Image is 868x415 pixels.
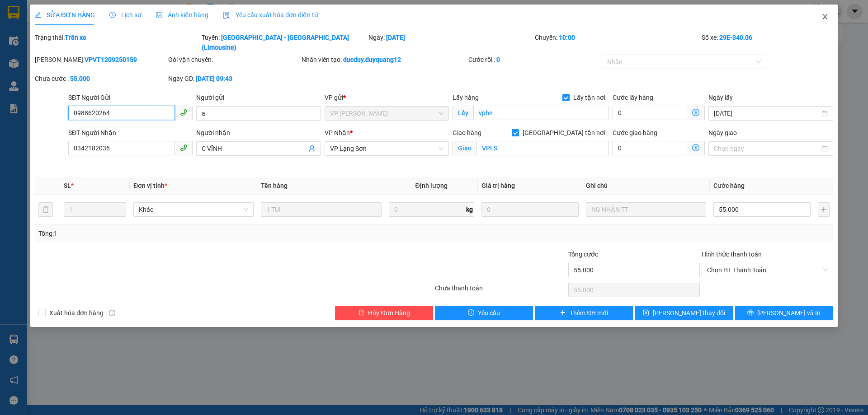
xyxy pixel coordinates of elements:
[701,33,834,52] div: Số xe:
[35,55,166,65] div: [PERSON_NAME]:
[719,34,752,41] b: 29E-340.06
[368,33,534,52] div: Ngày:
[46,308,107,318] span: Xuất hóa đơn hàng
[139,203,248,216] span: Khác
[613,141,687,155] input: Cước giao hàng
[582,177,710,195] th: Ghi chú
[35,74,166,84] div: Chưa cước :
[481,182,515,189] span: Giá trị hàng
[692,109,699,116] span: dollar-circle
[468,309,474,317] span: exclamation-circle
[325,93,449,103] div: VP gửi
[415,182,448,189] span: Định lượng
[613,106,687,120] input: Cước lấy hàng
[386,34,405,41] b: [DATE]
[196,128,321,138] div: Người nhận
[435,306,533,320] button: exclamation-circleYêu cầu
[453,129,481,136] span: Giao hàng
[519,128,609,138] span: [GEOGRAPHIC_DATA] tận nơi
[180,144,187,151] span: phone
[812,5,838,30] button: Close
[85,56,137,63] b: VPVT1209250159
[635,306,733,320] button: save[PERSON_NAME] thay đổi
[34,33,201,52] div: Trạng thái:
[747,309,754,317] span: printer
[476,141,609,155] input: Giao tận nơi
[473,106,609,120] input: Lấy tận nơi
[325,129,350,136] span: VP Nhận
[223,12,230,19] img: icon
[568,251,598,258] span: Tổng cước
[453,141,476,155] span: Giao
[535,306,633,320] button: plusThêm ĐH mới
[757,308,821,318] span: [PERSON_NAME] và In
[586,202,706,217] input: Ghi Chú
[133,182,167,189] span: Đơn vị tính
[343,56,401,63] b: ducduy.duyquang12
[702,251,762,258] label: Hình thức thanh toán
[465,202,474,217] span: kg
[196,75,232,82] b: [DATE] 09:43
[168,74,300,84] div: Ngày GD:
[821,13,829,20] span: close
[180,109,187,116] span: phone
[302,55,467,65] div: Nhân viên tạo:
[735,306,833,320] button: printer[PERSON_NAME] và In
[818,202,830,217] button: plus
[453,94,479,101] span: Lấy hàng
[653,308,725,318] span: [PERSON_NAME] thay đổi
[714,108,819,118] input: Ngày lấy
[330,142,443,155] span: VP Lạng Sơn
[708,94,733,101] label: Ngày lấy
[70,75,90,82] b: 55.000
[714,144,819,154] input: Ngày giao
[35,12,41,18] span: edit
[453,106,473,120] span: Lấy
[560,309,566,317] span: plus
[335,306,433,320] button: deleteHủy Đơn Hàng
[308,145,316,152] span: user-add
[358,309,364,317] span: delete
[38,202,53,217] button: delete
[570,308,608,318] span: Thêm ĐH mới
[707,263,828,277] span: Chọn HT Thanh Toán
[109,11,142,19] span: Lịch sử
[708,129,737,136] label: Ngày giao
[65,34,86,41] b: Trên xe
[68,128,193,138] div: SĐT Người Nhận
[109,310,115,316] span: info-circle
[330,107,443,120] span: VP Minh Khai
[261,182,288,189] span: Tên hàng
[478,308,500,318] span: Yêu cầu
[168,55,300,65] div: Gói vận chuyển:
[613,129,657,136] label: Cước giao hàng
[156,11,208,19] span: Ảnh kiện hàng
[468,55,600,65] div: Cước rồi :
[534,33,701,52] div: Chuyến:
[368,308,410,318] span: Hủy Đơn Hàng
[202,34,349,51] b: [GEOGRAPHIC_DATA] - [GEOGRAPHIC_DATA] (Limousine)
[156,12,162,18] span: picture
[35,11,95,19] span: SỬA ĐƠN HÀNG
[692,144,699,151] span: dollar-circle
[68,93,193,103] div: SĐT Người Gửi
[223,11,318,19] span: Yêu cầu xuất hóa đơn điện tử
[643,309,649,317] span: save
[570,93,609,103] span: Lấy tận nơi
[109,12,116,18] span: clock-circle
[496,56,500,63] b: 0
[559,34,575,41] b: 10:00
[64,182,71,189] span: SL
[38,228,335,238] div: Tổng: 1
[613,94,653,101] label: Cước lấy hàng
[481,202,579,217] input: 0
[196,93,321,103] div: Người gửi
[201,33,368,52] div: Tuyến:
[434,283,567,299] div: Chưa thanh toán
[261,202,381,217] input: VD: Bàn, Ghế
[713,182,745,189] span: Cước hàng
